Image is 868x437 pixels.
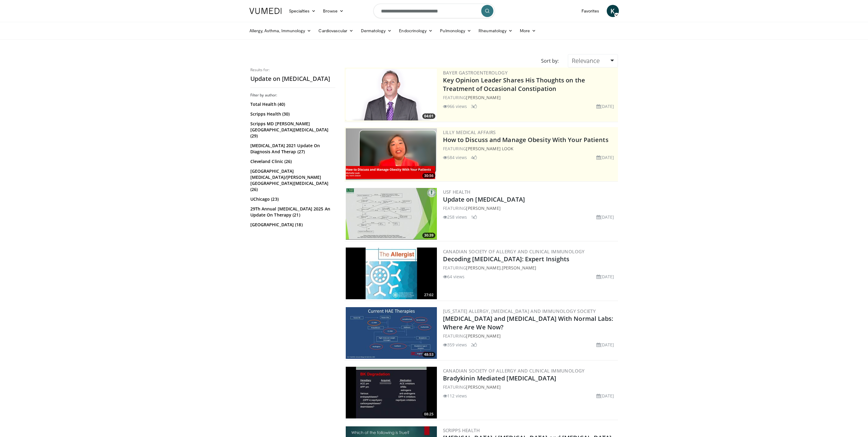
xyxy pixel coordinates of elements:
span: 48:53 [422,352,435,357]
a: Relevance [568,54,618,68]
a: [PERSON_NAME] [466,333,500,339]
a: Allergy, Asthma, Immunology [246,25,315,37]
a: USF Health [443,189,471,195]
a: 04:01 [346,69,437,120]
a: Bayer Gastroenterology [443,70,508,76]
a: Lilly Medical Affairs [443,129,496,135]
a: K [607,5,619,17]
a: Canadian Society of Allergy and Clinical Immunology [443,248,585,255]
a: Browse [319,5,347,17]
a: Scripps Health [443,427,480,433]
span: 30:39 [422,233,435,238]
a: [US_STATE] Allergy, [MEDICAL_DATA] and Immunology Society [443,308,596,314]
span: 08:25 [422,411,435,417]
a: [PERSON_NAME] [466,205,500,211]
a: How to Discuss and Manage Obesity With Your Patients [443,136,609,144]
a: Total Health (40) [250,101,334,107]
a: More [516,25,540,37]
a: Decoding [MEDICAL_DATA]: Expert Insights [443,255,570,263]
a: 48:53 [346,307,437,359]
a: Key Opinion Leader Shares His Thoughts on the Treatment of Occasional Constipation [443,76,585,93]
input: Search topics, interventions [373,4,495,18]
li: 2 [471,342,477,348]
img: c98a6a29-1ea0-4bd5-8cf5-4d1e188984a7.png.300x170_q85_crop-smart_upscale.png [346,128,437,180]
a: Dermatology [357,25,396,37]
li: [DATE] [596,273,614,280]
a: [MEDICAL_DATA] and [MEDICAL_DATA] With Normal Labs: Where Are We Now? [443,314,613,331]
a: Bradykinin Mediated [MEDICAL_DATA] [443,374,556,382]
a: Cardiovascular [315,25,357,37]
a: Canadian Society of Allergy and Clinical Immunology [443,368,585,374]
img: 6ea6f336-1835-4744-b9ef-941ee0a19ad6.300x170_q85_crop-smart_upscale.jpg [346,307,437,359]
span: 30:56 [422,173,435,179]
li: [DATE] [596,214,614,220]
img: VuMedi Logo [249,8,282,14]
div: FEATURING [443,94,617,101]
a: Scripps MD [PERSON_NAME][GEOGRAPHIC_DATA][MEDICAL_DATA] (29) [250,121,334,139]
a: Endocrinology [395,25,436,37]
a: 29Th Annual [MEDICAL_DATA] 2025 An Update On Therapy (21) [250,206,334,218]
img: 9828b8df-38ad-4333-b93d-bb657251ca89.png.300x170_q85_crop-smart_upscale.png [346,69,437,120]
li: [DATE] [596,342,614,348]
li: 3 [471,103,477,109]
img: 1e74b66e-2ed4-4d40-a1bf-718adf83b69e.300x170_q85_crop-smart_upscale.jpg [346,367,437,418]
a: [PERSON_NAME] [466,384,500,390]
a: Favorites [578,5,603,17]
a: 30:56 [346,128,437,180]
a: UChicago (23) [250,196,334,202]
li: 1 [471,214,477,220]
div: FEATURING [443,384,617,390]
a: [GEOGRAPHIC_DATA][MEDICAL_DATA]/[PERSON_NAME][GEOGRAPHIC_DATA][MEDICAL_DATA] (26) [250,168,334,192]
li: 64 views [443,273,465,280]
span: 04:01 [422,113,435,119]
p: Results for: [250,68,335,72]
li: 359 views [443,342,467,348]
a: [PERSON_NAME] Look [466,146,513,151]
a: [PERSON_NAME] [466,265,500,271]
a: [PERSON_NAME] [466,95,500,100]
a: Scripps Health (30) [250,111,334,117]
li: 112 views [443,393,467,399]
a: Update on [MEDICAL_DATA] [443,195,525,203]
a: [MEDICAL_DATA] 2021 Update On Diagnosis And Therap (27) [250,143,334,155]
h3: Filter by author: [250,93,335,98]
div: FEATURING [443,333,617,339]
li: 258 views [443,214,467,220]
a: [PERSON_NAME] [502,265,536,271]
a: [GEOGRAPHIC_DATA] (18) [250,222,334,228]
li: [DATE] [596,154,614,161]
li: [DATE] [596,103,614,109]
li: 966 views [443,103,467,109]
img: 244cefb3-6481-4e28-a812-009f196bca88.300x170_q85_crop-smart_upscale.jpg [346,188,437,240]
a: Rheumatology [475,25,516,37]
li: [DATE] [596,393,614,399]
div: FEATURING , [443,265,617,271]
a: Cleveland Clinic (26) [250,158,334,165]
span: Relevance [572,57,600,65]
a: 08:25 [346,367,437,418]
span: 27:02 [422,292,435,298]
a: 27:02 [346,248,437,299]
div: Sort by: [537,54,563,68]
a: 30:39 [346,188,437,240]
a: Pulmonology [436,25,475,37]
h2: Update on [MEDICAL_DATA] [250,75,335,83]
li: 584 views [443,154,467,161]
a: Specialties [285,5,320,17]
div: FEATURING [443,145,617,152]
img: 1b0f74d4-6d77-4235-99c4-3b11662f5f29.300x170_q85_crop-smart_upscale.jpg [346,248,437,299]
li: 4 [471,154,477,161]
div: FEATURING [443,205,617,211]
